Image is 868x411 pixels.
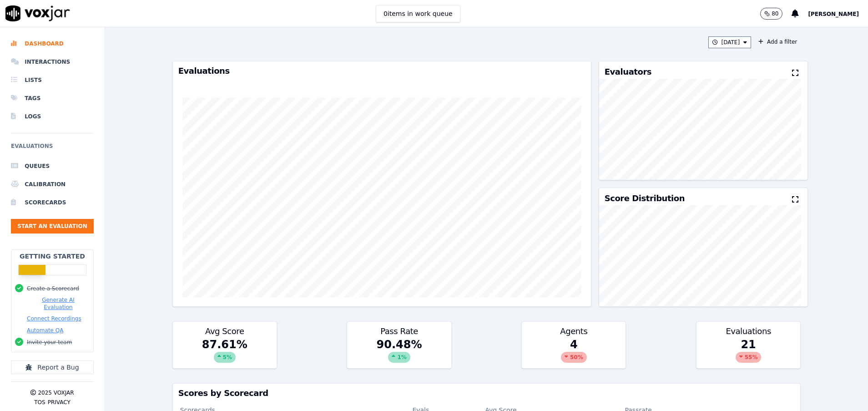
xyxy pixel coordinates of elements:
[347,337,451,368] div: 90.48 %
[178,67,585,75] h3: Evaluations
[38,389,74,396] p: 2025 Voxjar
[27,339,72,346] button: Invite your team
[11,157,94,175] a: Queues
[11,219,94,233] button: Start an Evaluation
[561,352,587,363] div: 50 %
[11,71,94,89] a: Lists
[736,352,762,363] div: 55 %
[27,296,90,311] button: Generate AI Evaluation
[27,315,81,322] button: Connect Recordings
[527,327,620,335] h3: Agents
[702,327,795,335] h3: Evaluations
[772,10,778,17] p: 80
[214,352,236,363] div: 5 %
[27,285,79,292] button: Create a Scorecard
[27,327,63,334] button: Automate QA
[11,35,94,53] a: Dashboard
[605,68,651,76] h3: Evaluators
[605,194,685,203] h3: Score Distribution
[11,53,94,71] a: Interactions
[48,399,71,406] button: Privacy
[353,327,445,335] h3: Pass Rate
[11,89,94,107] a: Tags
[173,337,277,368] div: 87.61 %
[808,11,859,17] span: [PERSON_NAME]
[760,8,792,20] button: 80
[11,175,94,193] a: Calibration
[696,337,800,368] div: 21
[20,252,85,261] h2: Getting Started
[178,327,271,335] h3: Avg Score
[178,389,795,397] h3: Scores by Scorecard
[376,5,460,22] button: 0items in work queue
[11,141,94,157] h6: Evaluations
[755,36,801,47] button: Add a filter
[11,107,94,126] a: Logs
[522,337,626,368] div: 4
[11,193,94,212] a: Scorecards
[708,36,752,48] button: [DATE]
[34,399,45,406] button: TOS
[5,5,70,21] img: voxjar logo
[808,8,868,19] button: [PERSON_NAME]
[760,8,782,20] button: 80
[388,352,410,363] div: 1 %
[11,360,94,374] button: Report a Bug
